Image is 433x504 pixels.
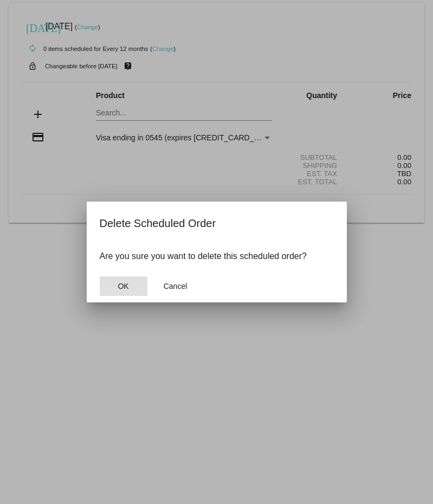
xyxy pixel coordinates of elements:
span: OK [118,282,128,290]
button: Close dialog [152,276,199,296]
button: Close dialog [100,276,147,296]
h2: Delete Scheduled Order [100,215,334,232]
span: Cancel [164,282,188,290]
p: Are you sure you want to delete this scheduled order? [100,251,334,261]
